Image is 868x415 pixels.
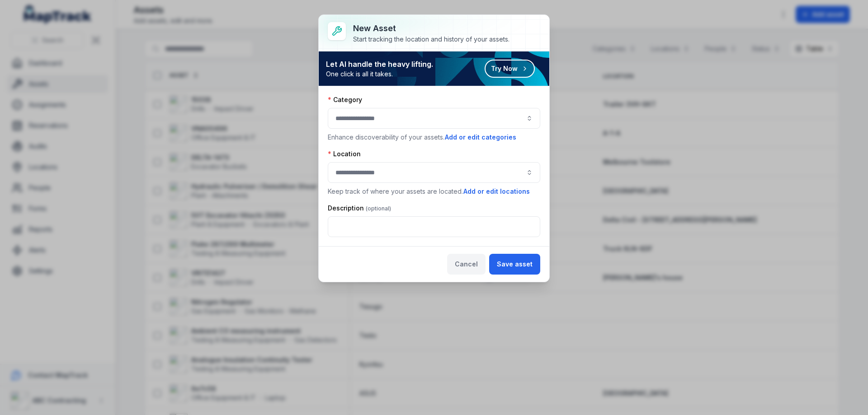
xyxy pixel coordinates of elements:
div: Start tracking the location and history of your assets. [353,35,509,44]
button: Add or edit locations [463,187,530,196]
label: Location [328,149,361,159]
h3: New asset [353,22,509,35]
strong: Let AI handle the heavy lifting. [326,59,433,70]
span: One click is all it takes. [326,70,433,79]
p: Keep track of where your assets are located. [328,187,540,196]
button: Try Now [485,60,535,78]
p: Enhance discoverability of your assets. [328,132,540,142]
button: Add or edit categories [444,132,517,142]
button: Save asset [489,254,540,275]
button: Cancel [447,254,486,275]
label: Category [328,95,362,104]
label: Description [328,204,391,213]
